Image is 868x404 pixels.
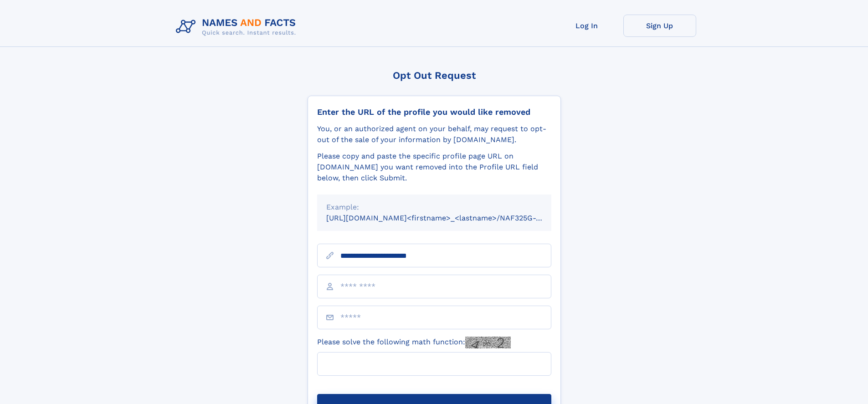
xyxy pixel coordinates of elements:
a: Log In [550,15,623,37]
label: Please solve the following math function: [317,337,511,348]
img: Logo Names and Facts [172,15,303,39]
div: Please copy and paste the specific profile page URL on [DOMAIN_NAME] you want removed into the Pr... [317,151,551,184]
div: You, or an authorized agent on your behalf, may request to opt-out of the sale of your informatio... [317,123,551,145]
small: [URL][DOMAIN_NAME]<firstname>_<lastname>/NAF325G-xxxxxxxx [326,214,569,222]
div: Opt Out Request [308,70,561,81]
div: Example: [326,202,542,213]
div: Enter the URL of the profile you would like removed [317,107,551,117]
a: Sign Up [623,15,696,37]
